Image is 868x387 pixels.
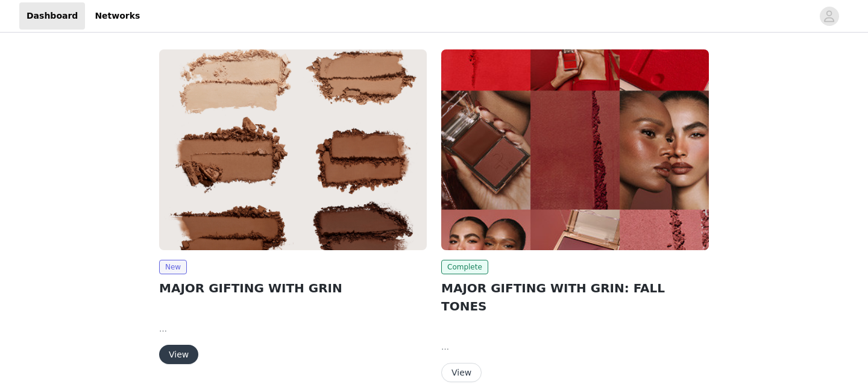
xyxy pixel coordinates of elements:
a: Networks [87,2,147,30]
span: New [159,260,187,274]
h2: MAJOR GIFTING WITH GRIN [159,279,427,297]
div: avatar [823,7,835,26]
a: Dashboard [19,2,85,30]
img: Patrick Ta Beauty [159,49,427,250]
span: Complete [441,260,488,274]
img: Patrick Ta Beauty [441,49,709,250]
h2: MAJOR GIFTING WITH GRIN: FALL TONES [441,279,709,315]
button: View [159,345,198,364]
button: View [441,363,482,382]
a: View [441,368,482,377]
a: View [159,350,198,359]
